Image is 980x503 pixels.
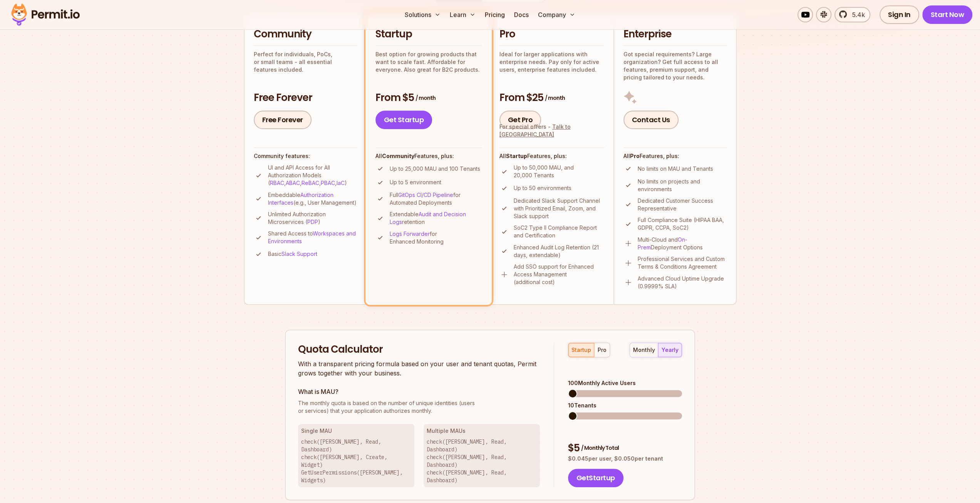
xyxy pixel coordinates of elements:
div: For special offers - [499,123,604,138]
h4: All Features, plus: [623,152,727,160]
p: Advanced Cloud Uptime Upgrade (0.9999% SLA) [638,275,727,290]
p: Best option for growing products that want to scale fast. Affordable for everyone. Also great for... [375,50,482,74]
a: Free Forever [254,111,312,129]
p: With a transparent pricing formula based on your user and tenant quotas, Permit grows together wi... [298,359,540,378]
h3: From $5 [375,91,482,105]
p: No limits on projects and environments [638,178,727,193]
div: $ 5 [568,441,682,455]
h3: From $25 [499,91,604,105]
button: Company [535,7,578,22]
img: Permit logo [8,2,83,28]
button: GetStartup [568,469,623,487]
span: / month [415,94,436,102]
h4: Community features: [254,152,358,160]
div: pro [598,346,606,354]
p: check([PERSON_NAME], Read, Dashboard) check([PERSON_NAME], Read, Dashboard) check([PERSON_NAME], ... [427,438,537,484]
button: Learn [447,7,479,22]
a: On-Prem [638,236,687,251]
p: Ideal for larger applications with enterprise needs. Pay only for active users, enterprise featur... [499,50,604,74]
a: ReBAC [302,180,319,186]
div: 100 Monthly Active Users [568,379,682,387]
h2: Quota Calculator [298,343,540,357]
a: Audit and Decision Logs [390,211,466,225]
p: UI and API Access for All Authorization Models ( , , , , ) [268,164,358,187]
a: GitOps CI/CD Pipeline [398,192,453,198]
p: $ 0.045 per user, $ 0.050 per tenant [568,455,682,463]
p: Multi-Cloud and Deployment Options [638,236,727,251]
h4: All Features, plus: [499,152,604,160]
p: Got special requirements? Large organization? Get full access to all features, premium support, a... [623,50,727,81]
p: SoC2 Type II Compliance Report and Certification [514,224,604,239]
span: / Monthly Total [581,444,619,452]
p: Extendable retention [390,210,482,226]
p: Embeddable (e.g., User Management) [268,191,358,207]
p: Enhanced Audit Log Retention (21 days, extendable) [514,244,604,259]
div: 10 Tenants [568,402,682,409]
p: Up to 5 environment [390,178,441,186]
p: Up to 50,000 MAU, and 20,000 Tenants [514,164,604,179]
h3: Multiple MAUs [427,427,537,435]
p: Dedicated Customer Success Representative [638,197,727,212]
strong: Community [382,153,414,159]
a: IaC [337,180,345,186]
a: PDP [307,219,318,225]
a: Sign In [879,5,919,24]
a: Authorization Interfaces [268,192,333,206]
a: Logs Forwarder [390,230,430,237]
a: RBAC [270,180,284,186]
div: monthly [633,346,655,354]
p: Perfect for individuals, PoCs, or small teams - all essential features included. [254,50,358,74]
p: Unlimited Authorization Microservices ( ) [268,210,358,226]
p: Up to 25,000 MAU and 100 Tenants [390,165,480,173]
strong: Pro [630,153,640,159]
p: or services) that your application authorizes monthly. [298,399,540,415]
p: Full for Automated Deployments [390,191,482,207]
h3: Single MAU [301,427,411,435]
h4: All Features, plus: [375,152,482,160]
h2: Enterprise [623,27,727,41]
a: Docs [511,7,532,22]
p: Dedicated Slack Support Channel with Prioritized Email, Zoom, and Slack support [514,197,604,220]
a: Get Pro [499,111,541,129]
a: ABAC [286,180,300,186]
p: Full Compliance Suite (HIPAA BAA, GDPR, CCPA, SoC2) [638,216,727,232]
span: The monthly quota is based on the number of unique identities (users [298,399,540,407]
p: check([PERSON_NAME], Read, Dashboard) check([PERSON_NAME], Create, Widget) GetUserPermissions([PE... [301,438,411,484]
h3: What is MAU? [298,387,540,396]
a: Start Now [922,5,973,24]
a: PBAC [321,180,335,186]
a: Get Startup [375,111,432,129]
span: 5.4k [848,10,865,19]
h3: Free Forever [254,91,358,105]
h2: Community [254,27,358,41]
span: / month [545,94,565,102]
a: Slack Support [281,251,317,257]
p: No limits on MAU and Tenants [638,165,713,173]
a: Pricing [482,7,508,22]
strong: Startup [506,153,527,159]
a: Contact Us [623,111,678,129]
h2: Startup [375,27,482,41]
p: for Enhanced Monitoring [390,230,482,246]
button: Solutions [402,7,444,22]
p: Shared Access to [268,230,358,245]
p: Add SSO support for Enhanced Access Management (additional cost) [514,263,604,286]
p: Professional Services and Custom Terms & Conditions Agreement [638,255,727,271]
p: Basic [268,250,317,258]
h2: Pro [499,27,604,41]
p: Up to 50 environments [514,184,571,192]
a: 5.4k [834,7,870,22]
